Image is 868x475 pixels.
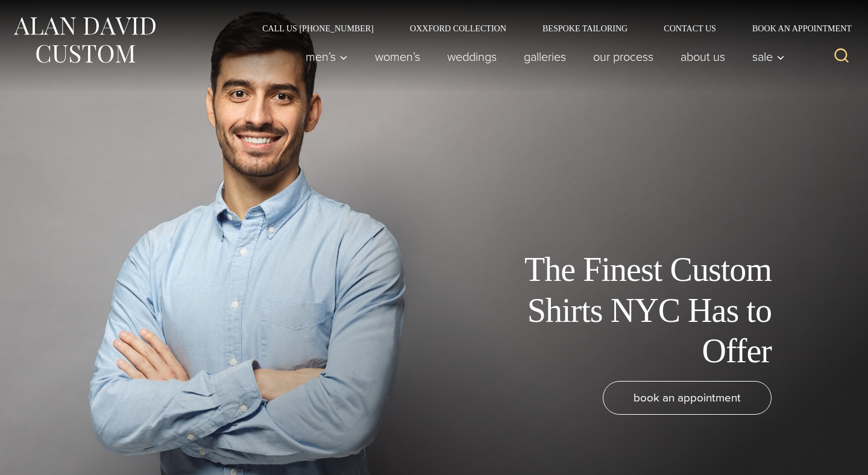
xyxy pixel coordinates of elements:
a: Galleries [511,45,580,69]
a: Book an Appointment [734,24,856,33]
a: book an appointment [603,381,772,415]
img: Alan David Custom [12,13,157,67]
a: Oxxford Collection [392,24,524,33]
a: Bespoke Tailoring [524,24,646,33]
h1: The Finest Custom Shirts NYC Has to Offer [500,250,772,371]
span: Sale [752,51,785,63]
a: Our Process [580,45,667,69]
button: View Search Form [827,42,856,71]
span: book an appointment [634,389,741,406]
a: Call Us [PHONE_NUMBER] [244,24,392,33]
nav: Primary Navigation [292,45,791,69]
a: weddings [434,45,511,69]
nav: Secondary Navigation [244,24,856,33]
a: Contact Us [646,24,734,33]
span: Men’s [306,51,348,63]
a: About Us [667,45,739,69]
a: Women’s [362,45,434,69]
